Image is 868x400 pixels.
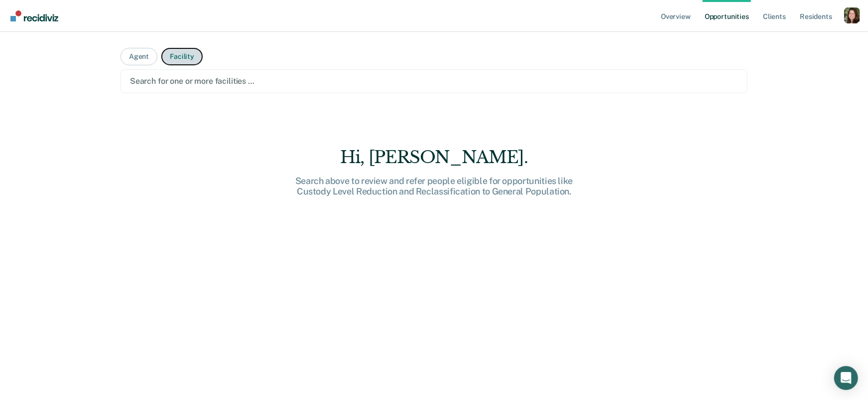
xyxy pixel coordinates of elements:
div: Hi, [PERSON_NAME]. [275,147,594,168]
button: Agent [121,48,157,65]
button: Facility [161,48,203,65]
button: Profile dropdown button [844,7,860,23]
div: Open Intercom Messenger [834,366,858,390]
div: Search above to review and refer people eligible for opportunities like Custody Level Reduction a... [275,176,594,197]
img: Recidiviz [10,10,58,21]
